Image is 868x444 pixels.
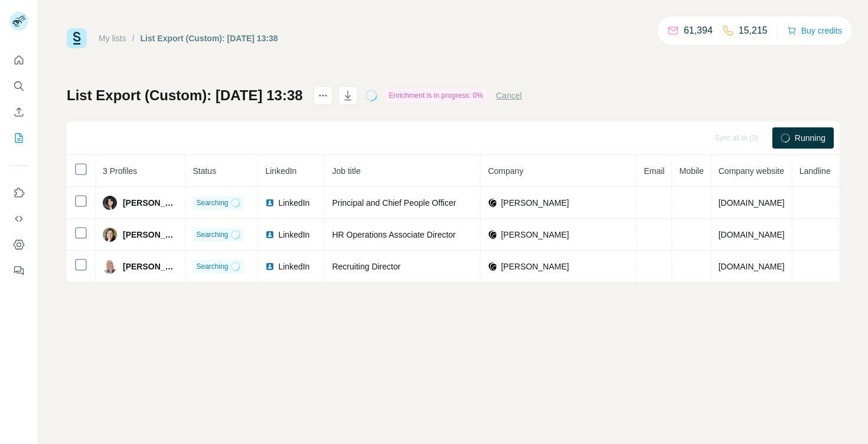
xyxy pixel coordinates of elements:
img: LinkedIn logo [265,198,275,208]
span: Landline [800,166,831,176]
div: List Export (Custom): [DATE] 13:38 [141,32,278,44]
span: Running [795,132,825,144]
span: [DOMAIN_NAME] [719,262,785,271]
button: Use Surfe on LinkedIn [9,182,28,203]
img: Avatar [103,259,117,274]
button: Enrich CSV [9,101,28,123]
span: Job title [332,166,360,176]
span: [PERSON_NAME] [501,229,569,241]
img: company-logo [488,230,497,239]
p: 15,215 [739,24,768,38]
span: LinkedIn [278,229,309,241]
button: Feedback [9,260,28,281]
span: [DOMAIN_NAME] [719,230,785,239]
span: [PERSON_NAME] [123,229,178,241]
button: Search [9,75,28,97]
span: [DOMAIN_NAME] [719,198,785,208]
span: Status [192,166,216,176]
li: / [132,32,135,44]
div: Enrichment is in progress: 0% [386,88,487,103]
span: Mobile [679,166,703,176]
img: LinkedIn logo [265,230,275,239]
img: Avatar [103,228,117,242]
img: Surfe Logo [67,28,87,48]
button: My lists [9,127,28,149]
span: [PERSON_NAME] [501,261,569,272]
button: Dashboard [9,234,28,255]
a: My lists [99,34,126,43]
span: 3 Profiles [103,166,137,176]
h1: List Export (Custom): [DATE] 13:38 [67,86,303,105]
span: Company [488,166,523,176]
span: [PERSON_NAME] [123,197,178,209]
span: Principal and Chief People Officer [332,198,456,208]
span: LinkedIn [278,197,309,209]
span: Searching [196,198,228,208]
span: Email [644,166,664,176]
button: Use Surfe API [9,208,28,229]
img: Avatar [103,196,117,210]
span: [PERSON_NAME] [501,197,569,209]
img: company-logo [488,262,497,271]
button: Quick start [9,50,28,71]
span: [PERSON_NAME] [123,261,178,272]
span: HR Operations Associate Director [332,230,455,239]
span: Recruiting Director [332,262,400,271]
button: Buy credits [787,22,842,39]
span: Searching [196,229,228,240]
img: LinkedIn logo [265,262,275,271]
span: LinkedIn [278,261,309,272]
button: Cancel [496,90,522,101]
span: Company website [719,166,784,176]
span: LinkedIn [265,166,296,176]
span: Searching [196,261,228,272]
button: actions [314,86,332,105]
img: company-logo [488,198,497,208]
p: 61,394 [684,24,713,38]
